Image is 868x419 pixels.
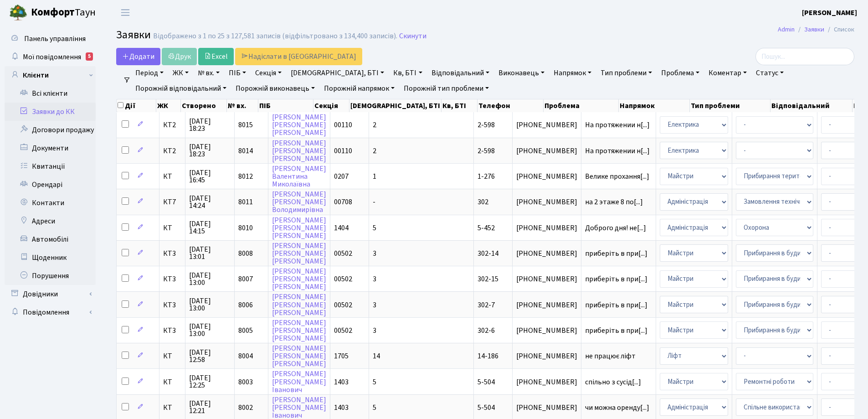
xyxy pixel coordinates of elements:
[5,285,96,303] a: Довідники
[764,20,868,39] nav: breadcrumb
[5,66,96,84] a: Клієнти
[478,274,498,284] span: 302-15
[238,274,253,284] span: 8007
[478,120,495,130] span: 2-598
[373,377,376,387] span: 5
[373,146,376,156] span: 2
[585,146,650,156] span: На протяжении н[...]
[5,248,96,267] a: Щоденник
[802,8,857,18] b: [PERSON_NAME]
[272,138,326,164] a: [PERSON_NAME][PERSON_NAME][PERSON_NAME]
[334,300,352,310] span: 00502
[373,300,376,310] span: 3
[189,297,231,312] span: [DATE] 13:00
[495,65,548,81] a: Виконавець
[163,250,181,257] span: КТ3
[225,65,250,81] a: ПІБ
[258,99,313,112] th: ПІБ
[516,250,577,257] span: [PHONE_NUMBER]
[9,4,27,22] img: logo.png
[334,171,349,181] span: 0207
[114,5,137,20] button: Переключити навігацію
[163,275,181,283] span: КТ3
[585,403,649,413] span: чи можна оренду[...]
[189,220,231,235] span: [DATE] 14:15
[238,300,253,310] span: 8006
[516,404,577,411] span: [PHONE_NUMBER]
[478,403,495,413] span: 5-504
[272,112,326,138] a: [PERSON_NAME][PERSON_NAME][PERSON_NAME]
[373,326,376,336] span: 3
[516,275,577,283] span: [PHONE_NUMBER]
[181,99,226,112] th: Створено
[189,118,231,132] span: [DATE] 18:23
[24,34,86,44] span: Панель управління
[169,65,192,81] a: ЖК
[23,52,81,62] span: Мої повідомлення
[778,25,795,34] a: Admin
[272,215,326,241] a: [PERSON_NAME][PERSON_NAME][PERSON_NAME]
[116,48,160,65] a: Додати
[194,65,223,81] a: № вх.
[802,7,857,18] a: [PERSON_NAME]
[163,147,181,155] span: КТ2
[478,146,495,156] span: 2-598
[334,146,352,156] span: 00110
[272,292,326,318] a: [PERSON_NAME][PERSON_NAME][PERSON_NAME]
[86,52,93,61] div: 5
[320,81,398,96] a: Порожній напрямок
[163,301,181,309] span: КТ3
[373,120,376,130] span: 2
[189,272,231,286] span: [DATE] 13:00
[544,99,619,112] th: Проблема
[272,189,326,215] a: [PERSON_NAME][PERSON_NAME]Володимирівна
[238,146,253,156] span: 8014
[5,30,96,48] a: Панель управління
[804,25,824,34] a: Заявки
[189,246,231,260] span: [DATE] 13:01
[390,65,426,81] a: Кв, БТІ
[373,351,380,361] span: 14
[238,377,253,387] span: 8003
[657,65,703,81] a: Проблема
[227,99,259,112] th: № вх.
[550,65,595,81] a: Напрямок
[516,121,577,129] span: [PHONE_NUMBER]
[516,352,577,360] span: [PHONE_NUMBER]
[478,351,498,361] span: 14-186
[442,99,478,112] th: Кв, БТІ
[189,195,231,209] span: [DATE] 14:24
[232,81,318,96] a: Порожній виконавець
[31,5,75,20] b: Комфорт
[272,343,326,369] a: [PERSON_NAME][PERSON_NAME][PERSON_NAME]
[163,352,181,360] span: КТ
[163,198,181,206] span: КТ7
[428,65,493,81] a: Відповідальний
[334,248,352,259] span: 00502
[272,369,326,395] a: [PERSON_NAME][PERSON_NAME]Іванович
[585,171,649,181] span: Велике прохання[...]
[373,403,376,413] span: 5
[198,48,234,65] a: Excel
[122,52,154,62] span: Додати
[516,173,577,180] span: [PHONE_NUMBER]
[116,27,151,43] span: Заявки
[478,326,495,336] span: 302-6
[334,197,352,207] span: 00708
[163,378,181,386] span: КТ
[585,300,647,310] span: приберіть в при[...]
[189,323,231,337] span: [DATE] 13:00
[272,164,326,189] a: [PERSON_NAME]ВалентинаМиколаївна
[5,176,96,194] a: Орендарі
[238,197,253,207] span: 8011
[238,248,253,259] span: 8008
[117,99,156,112] th: Дії
[516,301,577,309] span: [PHONE_NUMBER]
[163,224,181,232] span: КТ
[770,99,853,112] th: Відповідальний
[31,5,96,21] span: Таун
[478,300,495,310] span: 302-7
[238,223,253,233] span: 8010
[238,351,253,361] span: 8004
[5,230,96,248] a: Автомобілі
